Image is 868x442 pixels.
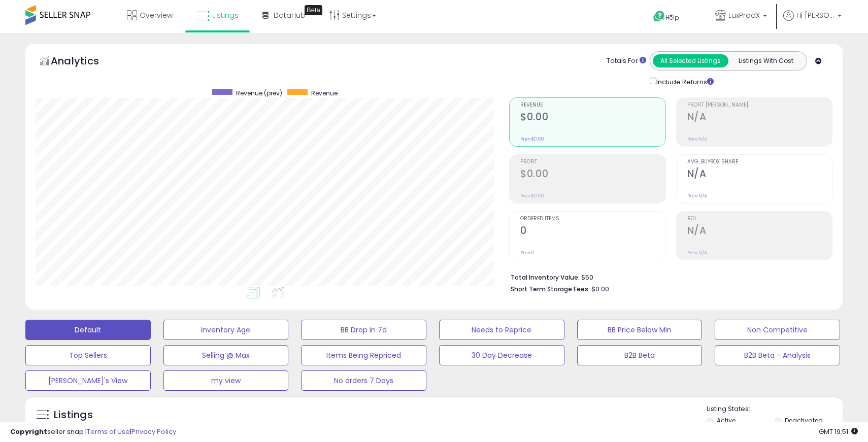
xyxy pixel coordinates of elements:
span: Ordered Items [520,216,665,222]
button: BB Drop in 7d [301,320,426,340]
button: Non Competitive [715,320,840,340]
button: BB Price Below Min [577,320,703,340]
a: Help [645,3,699,33]
b: Short Term Storage Fees: [511,285,590,293]
span: 2025-10-13 19:51 GMT [819,427,858,436]
button: Needs to Reprice [439,320,564,340]
div: Include Returns [642,76,726,87]
h2: N/A [687,168,832,182]
li: $50 [511,270,825,283]
button: Items Being Repriced [301,345,426,365]
small: Prev: 0 [520,250,535,256]
small: Prev: N/A [687,250,707,256]
span: Hi [PERSON_NAME] [796,10,834,20]
a: Terms of Use [87,427,130,436]
span: ROI [687,216,832,222]
div: Tooltip anchor [305,5,322,15]
span: LuxProdX [728,10,760,20]
strong: Copyright [10,427,47,436]
span: Avg. Buybox Share [687,159,832,165]
button: my view [163,370,289,391]
span: Overview [140,10,173,20]
h2: N/A [687,111,832,125]
span: Help [665,13,679,22]
h2: $0.00 [520,168,665,182]
button: 30 Day Decrease [439,345,564,365]
div: Totals For [607,56,646,66]
button: Inventory Age [163,320,289,340]
span: Revenue [520,103,665,108]
div: seller snap | | [10,427,176,437]
span: DataHub [274,10,306,20]
small: Prev: $0.00 [520,136,544,142]
button: Listings With Cost [728,54,804,67]
span: Profit [520,159,665,165]
button: B2B Beta - Analysis [715,345,840,365]
h2: $0.00 [520,111,665,125]
p: Listing States: [707,404,842,414]
small: Prev: $0.00 [520,193,544,199]
small: Prev: N/A [687,193,707,199]
button: No orders 7 Days [301,370,426,391]
button: [PERSON_NAME]'s View [25,370,151,391]
button: Selling @ Max [163,345,289,365]
small: Prev: N/A [687,136,707,142]
span: Revenue [311,89,338,97]
h5: Analytics [51,54,119,71]
label: Active [717,416,736,425]
i: Get Help [653,10,665,23]
button: B2B Beta [577,345,703,365]
span: Listings [212,10,239,20]
button: All Selected Listings [653,54,728,67]
h2: N/A [687,225,832,239]
label: Deactivated [785,416,823,425]
span: Profit [PERSON_NAME] [687,103,832,108]
button: Default [25,320,151,340]
button: Top Sellers [25,345,151,365]
a: Hi [PERSON_NAME] [783,10,842,33]
b: Total Inventory Value: [511,273,580,282]
a: Privacy Policy [131,427,176,436]
h5: Listings [54,408,93,422]
h2: 0 [520,225,665,239]
span: $0.00 [591,284,609,294]
span: Revenue (prev) [236,89,282,97]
